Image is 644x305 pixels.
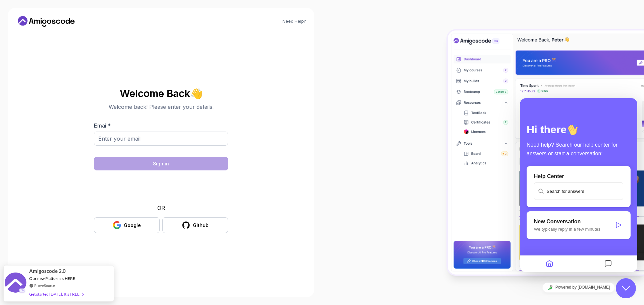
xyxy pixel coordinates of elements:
span: 👋 [189,86,205,101]
span: Our new Platform is HERE [29,276,75,281]
a: ProveSource [34,283,55,288]
img: Amigoscode Dashboard [448,30,644,275]
button: Sign in [94,157,228,170]
div: Google [124,222,141,229]
iframe: chat widget [520,280,637,295]
img: provesource social proof notification image [5,273,26,294]
div: Sign in [153,160,169,167]
p: OR [157,204,165,212]
a: Need Help? [282,19,306,24]
input: Enter your email [94,132,228,146]
a: Home link [16,16,76,27]
label: Email * [94,122,111,129]
button: Github [162,217,228,233]
div: Get started [DATE]. It's FREE [29,290,84,298]
p: Welcome back! Please enter your details. [94,103,228,111]
button: Google [94,217,160,233]
span: Amigoscode 2.0 [29,267,66,275]
h2: Welcome Back [94,88,228,99]
iframe: Widget contendo caixa de seleção para desafio de segurança hCaptcha [110,174,212,200]
iframe: chat widget [616,278,637,298]
iframe: chat widget [520,98,637,272]
div: Github [193,222,209,229]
